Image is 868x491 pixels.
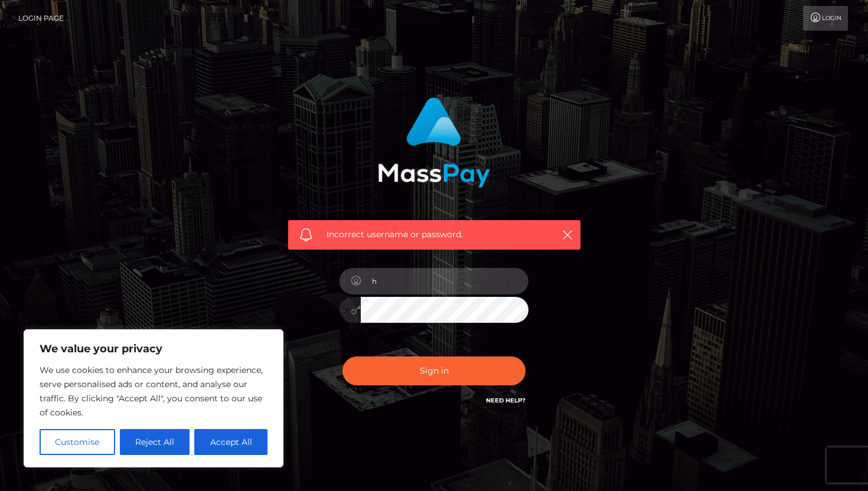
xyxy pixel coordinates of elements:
div: We value your privacy [24,329,283,467]
button: Customise [40,429,115,455]
a: Login Page [18,6,64,31]
button: Sign in [342,356,526,385]
p: We use cookies to enhance your browsing experience, serve personalised ads or content, and analys... [40,363,267,420]
a: Login [803,6,848,31]
span: Incorrect username or password. [327,228,542,241]
img: MassPay Login [378,97,490,188]
input: Username... [361,268,528,294]
button: Accept All [194,429,267,455]
p: We value your privacy [40,342,267,356]
button: Reject All [120,429,190,455]
a: Need Help? [486,397,526,404]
